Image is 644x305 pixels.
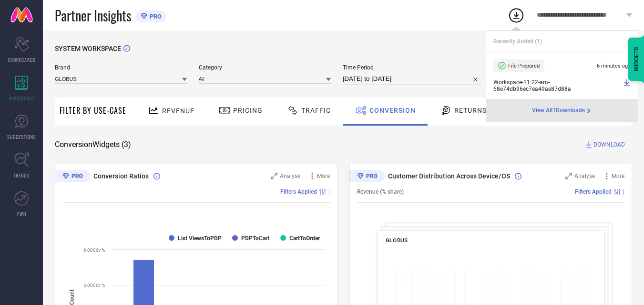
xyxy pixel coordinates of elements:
[317,173,330,179] span: More
[328,188,330,195] span: |
[343,64,482,71] span: Time Period
[369,107,416,114] span: Conversion
[301,107,331,114] span: Traffic
[55,45,121,52] span: SYSTEM WORKSPACE
[386,237,408,244] span: GLOBUS
[532,107,585,115] span: View All 1 Downloads
[454,107,487,114] span: Returns
[565,173,572,179] svg: Zoom
[162,107,194,115] span: Revenue
[574,173,595,179] span: Analyse
[388,172,510,180] span: Customer Distribution Across Device/OS
[199,64,331,71] span: Category
[55,140,131,149] span: Conversion Widgets ( 3 )
[83,283,105,288] text: 4,000Cr %
[7,133,36,140] span: SUGGESTIONS
[17,210,26,217] span: FWD
[623,79,631,92] a: Download
[289,235,320,242] text: CartToOrder
[9,95,35,102] span: WORKSPACE
[280,173,300,179] span: Analyse
[612,173,624,179] span: More
[83,247,105,253] text: 6,000Cr %
[343,73,482,85] input: Select time period
[241,235,269,242] text: PDPToCart
[233,107,263,114] span: Pricing
[493,38,542,45] span: Recently Added ( 1 )
[593,140,625,149] span: DOWNLOAD
[55,6,131,25] span: Partner Insights
[623,188,624,195] span: |
[349,170,385,184] div: Premium
[147,13,162,20] span: PRO
[280,188,317,195] span: Filters Applied
[532,107,593,115] a: View All1Downloads
[508,7,525,24] div: Open download list
[493,79,621,92] span: Workspace - 11:22-am - 68e74db96ec7ea49ae87d88a
[532,107,593,115] div: Open download page
[508,63,540,69] span: File Prepared
[93,172,149,180] span: Conversion Ratios
[55,64,187,71] span: Brand
[13,172,30,179] span: TRENDS
[357,188,404,195] span: Revenue (% share)
[271,173,277,179] svg: Zoom
[8,56,36,63] span: SCORECARDS
[575,188,612,195] span: Filters Applied
[178,235,222,242] text: List ViewsToPDP
[55,170,90,184] div: Premium
[60,105,126,116] span: Filter By Use-Case
[597,63,631,69] span: 6 minutes ago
